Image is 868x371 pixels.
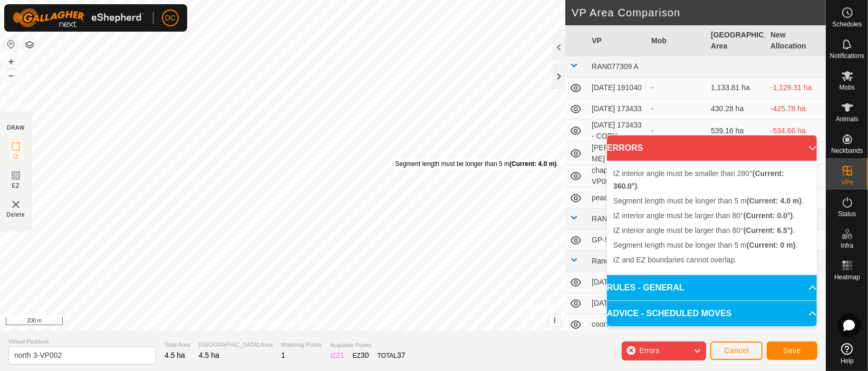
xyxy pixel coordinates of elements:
span: [GEOGRAPHIC_DATA] Area [199,340,273,349]
img: Gallagher Logo [13,8,144,27]
th: Mob [647,25,707,56]
span: VPs [841,179,853,185]
td: [DATE] 173433 [587,99,647,120]
span: Errors [639,346,659,355]
span: 30 [361,351,369,359]
span: i [554,316,556,325]
span: 1 [281,351,285,359]
td: GP-5a [587,230,647,251]
td: [DATE] 173433 - COPY [587,120,647,142]
span: IZ [13,153,19,161]
span: DC [165,13,176,24]
p-accordion-header: RULES - GENERAL [607,275,817,300]
span: EZ [12,182,20,190]
b: (Current: 4.0 m) [747,197,802,205]
span: Save [783,346,801,355]
b: (Current: 4.0 m) [509,160,556,168]
span: IZ interior angle must be smaller than 280° . [613,169,784,190]
div: TOTAL [378,350,406,361]
td: -1,129.31 ha [766,77,826,99]
button: Cancel [710,341,763,360]
b: (Current: 0 m) [747,241,796,249]
span: 4.5 ha [165,351,185,359]
span: IZ and EZ boundaries cannot overlap. [613,256,737,264]
b: (Current: 6.5°) [744,226,793,235]
div: - [651,82,702,93]
div: DRAW [7,124,25,132]
td: cooridorHome [587,314,647,335]
td: [PERSON_NAME] 1 [587,142,647,165]
span: Animals [836,116,859,122]
div: EZ [353,350,369,361]
td: [DATE] 133304 [587,272,647,293]
td: chapman 1-VP001 [587,165,647,188]
span: IZ interior angle must be larger than 80° . [613,226,795,235]
img: VP [9,198,22,211]
span: Neckbands [831,148,863,154]
a: Help [826,339,868,368]
th: New Allocation [766,25,826,56]
p-accordion-content: ERRORS [607,161,817,275]
span: Infra [841,242,853,249]
span: Help [841,358,854,364]
td: -425.78 ha [766,99,826,120]
button: Reset Map [5,38,17,51]
span: Cancel [724,346,749,355]
span: RULES - GENERAL [607,281,684,294]
button: – [5,69,17,82]
span: RAN077309 D [592,214,639,223]
th: VP [587,25,647,56]
span: Status [838,211,856,217]
b: (Current: 0.0°) [744,211,793,220]
td: 430.28 ha [707,99,766,120]
button: Map Layers [23,38,36,51]
span: ERRORS [607,142,643,154]
span: Mobs [840,84,855,91]
button: + [5,55,17,68]
div: Segment length must be longer than 5 m . [395,159,558,169]
td: peachland 1 [587,188,647,209]
a: Privacy Policy [241,317,281,327]
span: 4.5 ha [199,351,219,359]
div: IZ [330,350,344,361]
td: [DATE] 191040 [587,77,647,99]
span: Available Points [330,341,405,350]
span: Segment length must be longer than 5 m . [613,241,797,249]
h2: VP Area Comparison [572,6,826,19]
div: - [651,103,702,114]
p-accordion-header: ERRORS [607,135,817,161]
td: 539.16 ha [707,120,766,142]
span: Segment length must be longer than 5 m . [613,197,804,205]
span: ADVICE - SCHEDULED MOVES [607,307,731,320]
span: Heatmap [834,274,860,280]
span: Total Area [165,340,190,349]
span: RAN077309 A [592,62,639,71]
span: Watering Points [281,340,322,349]
button: Save [767,341,817,360]
a: Contact Us [293,317,324,327]
td: -534.66 ha [766,120,826,142]
button: i [549,315,561,326]
th: [GEOGRAPHIC_DATA] Area [707,25,766,56]
span: Notifications [830,53,864,59]
span: Ranch Boundary [592,257,647,265]
td: [DATE] 073633 [587,293,647,314]
span: Schedules [832,21,862,27]
span: IZ interior angle must be larger than 80° . [613,211,795,220]
span: 37 [397,351,406,359]
span: Virtual Paddock [8,337,156,346]
td: 1,133.81 ha [707,77,766,99]
p-accordion-header: ADVICE - SCHEDULED MOVES [607,301,817,326]
span: Delete [7,211,25,219]
span: 21 [336,351,344,359]
div: - [651,125,702,136]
